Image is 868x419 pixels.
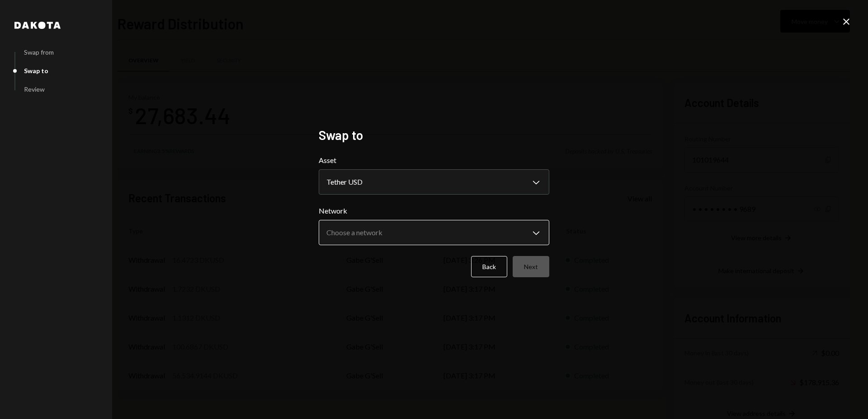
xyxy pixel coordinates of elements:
button: Network [319,220,549,245]
button: Back [471,256,507,277]
h2: Swap to [319,126,549,144]
label: Network [319,205,549,216]
div: Swap from [24,48,54,56]
button: Asset [319,169,549,195]
div: Review [24,85,45,93]
label: Asset [319,155,549,166]
div: Swap to [24,67,48,74]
